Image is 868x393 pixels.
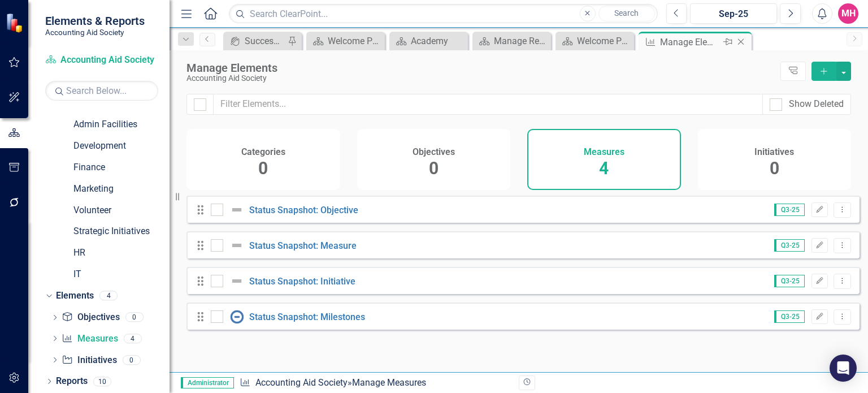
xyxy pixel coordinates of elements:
a: Finance [73,161,170,174]
div: Manage Elements [186,62,775,74]
img: ClearPoint Strategy [6,12,25,32]
a: Strategic Initiatives [73,225,170,238]
div: Welcome Page Template [577,34,631,48]
h4: Measures [584,147,624,157]
a: Admin Facilities [73,118,170,131]
a: Status Snapshot: Objective [249,205,358,215]
small: Accounting Aid Society [45,28,145,37]
div: Welcome Page Template [328,34,382,48]
a: Status Snapshot: Milestones [249,312,365,322]
div: Manage Elements [660,35,721,49]
span: 0 [770,158,779,178]
span: Q3-25 [774,239,805,252]
span: 0 [429,158,439,178]
div: 4 [124,334,142,343]
span: Q3-25 [774,204,805,216]
a: IT [73,268,170,281]
button: MH [838,3,858,24]
div: » Manage Measures [240,377,510,390]
a: Marketing [73,183,170,196]
img: No Information [230,310,244,323]
a: Volunteer [73,204,170,217]
a: Status Snapshot: Initiative [249,276,355,287]
div: Academy [411,34,465,48]
img: Not Defined [230,239,244,252]
img: Not Defined [230,274,244,288]
span: 0 [258,158,268,178]
div: 4 [99,291,118,301]
a: Initiatives [62,354,116,367]
img: Not Defined [230,203,244,217]
div: Success Portal [245,34,285,48]
a: Success Portal [226,34,285,48]
span: Administrator [181,377,234,388]
button: Sep-25 [690,3,777,24]
h4: Objectives [413,147,455,157]
input: Search ClearPoint... [229,4,657,24]
button: Search [598,6,655,21]
a: Reports [56,375,88,388]
h4: Categories [241,147,285,157]
span: Q3-25 [774,310,805,323]
a: Welcome Page Template [309,34,382,48]
a: Status Snapshot: Measure [249,240,357,251]
div: Show Deleted [789,98,844,111]
a: Accounting Aid Society [255,377,348,388]
div: Open Intercom Messenger [830,355,857,382]
a: Academy [392,34,465,48]
input: Filter Elements... [213,94,763,115]
span: Elements & Reports [45,14,145,28]
span: Search [614,8,639,18]
input: Search Below... [45,81,158,101]
a: Elements [56,290,94,303]
a: Manage Reports [475,34,548,48]
a: Measures [62,332,118,346]
div: Accounting Aid Society [186,74,775,83]
span: 4 [599,158,609,178]
div: 0 [125,313,144,322]
a: Development [73,140,170,153]
a: Welcome Page Template [558,34,631,48]
a: HR [73,247,170,260]
a: Accounting Aid Society [45,54,158,67]
a: Objectives [62,311,119,324]
div: Sep-25 [694,7,773,21]
h4: Initiatives [754,147,794,157]
div: Manage Reports [494,34,548,48]
span: Q3-25 [774,275,805,287]
div: 10 [93,377,111,386]
div: 0 [123,355,141,365]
